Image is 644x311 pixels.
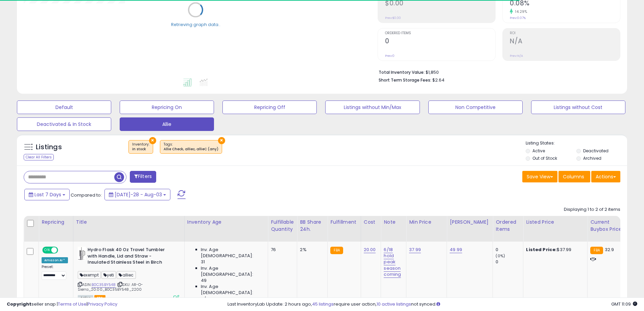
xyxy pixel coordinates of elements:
[510,31,620,35] span: ROI
[564,206,620,213] div: Displaying 1 to 2 of 2 items
[590,247,603,254] small: FBA
[78,282,143,292] span: | SKU: AR-O-Sierra_20.00_B0C35BY548_2200
[364,246,376,253] a: 20.00
[88,301,117,307] a: Privacy Policy
[526,140,627,147] p: Listing States:
[218,137,225,144] button: ×
[228,301,637,308] div: Last InventoryLab Update: 2 hours ago, require user action, not synced.
[24,154,54,160] div: Clear All Filters
[42,265,68,280] div: Preset:
[583,155,601,161] label: Archived
[58,301,87,307] a: Terms of Use
[271,219,294,233] div: Fulfillable Quantity
[558,171,590,182] button: Columns
[312,301,334,307] a: 45 listings
[201,277,207,284] span: 49
[496,247,523,253] div: 0
[385,54,395,58] small: Prev: 0
[563,173,584,180] span: Columns
[7,301,31,307] strong: Copyright
[379,77,431,83] b: Short Term Storage Fees:
[36,142,62,152] h5: Listings
[300,247,322,253] div: 2%
[43,247,51,253] span: ON
[104,189,170,200] button: [DATE]-28 - Aug-03
[522,171,557,182] button: Save View
[513,9,527,14] small: 14.29%
[164,147,218,152] div: Allie Check, alliec, allieC (any)
[526,219,585,226] div: Listed Price
[432,77,445,83] span: $2.64
[510,37,620,46] h2: N/A
[330,219,358,226] div: Fulfillment
[42,219,70,226] div: Repricing
[120,117,214,131] button: Allie
[377,301,411,307] a: 10 active listings
[132,147,149,152] div: in stock
[330,247,343,254] small: FBA
[532,155,557,161] label: Out of Stock
[120,101,214,114] button: Repricing On
[510,54,523,58] small: Prev: N/A
[115,191,162,198] span: [DATE]-28 - Aug-03
[222,101,317,114] button: Repricing Off
[385,16,401,20] small: Prev: $0.00
[409,246,421,253] a: 37.99
[510,16,526,20] small: Prev: 0.07%
[149,137,156,144] button: ×
[496,253,505,259] small: (0%)
[591,171,620,182] button: Actions
[496,219,520,233] div: Ordered Items
[271,247,292,253] div: 76
[379,69,425,75] b: Total Inventory Value:
[71,192,102,198] span: Compared to:
[130,171,156,183] button: Filters
[42,257,68,263] div: Amazon AI *
[78,271,101,279] span: exempt
[583,148,609,154] label: Deactivated
[117,271,136,279] span: alliec
[385,31,495,35] span: Ordered Items
[526,246,557,253] b: Listed Price:
[24,189,70,200] button: Last 7 Days
[201,284,263,296] span: Inv. Age [DEMOGRAPHIC_DATA]:
[92,282,116,288] a: B0C35BY548
[201,265,263,277] span: Inv. Age [DEMOGRAPHIC_DATA]:
[164,142,218,152] span: Tags :
[428,101,523,114] button: Non Competitive
[300,219,325,233] div: BB Share 24h.
[171,21,220,27] div: Retrieving graph data..
[88,247,170,267] b: Hydro Flask 40 Oz Travel Tumbler with Handle, Lid and Straw - Insulated Stainless Steel in Birch
[379,68,615,76] li: $1,850
[7,301,117,308] div: seller snap | |
[201,247,263,259] span: Inv. Age [DEMOGRAPHIC_DATA]:
[187,219,265,226] div: Inventory Age
[101,271,116,279] span: yeti
[496,259,523,265] div: 0
[78,247,86,260] img: 21xY2DL8L5L._SL40_.jpg
[57,247,68,253] span: OFF
[17,101,111,114] button: Default
[17,117,111,131] button: Deactivated & In Stock
[201,259,205,265] span: 31
[526,247,582,253] div: $37.99
[384,219,403,226] div: Note
[590,219,625,233] div: Current Buybox Price
[450,219,490,226] div: [PERSON_NAME]
[450,246,462,253] a: 49.99
[384,246,401,278] a: 6/18 hold peak season coming
[132,142,149,152] span: Inventory :
[364,219,378,226] div: Cost
[611,301,637,307] span: 2025-08-11 11:09 GMT
[34,191,61,198] span: Last 7 Days
[605,246,614,253] span: 32.9
[531,101,625,114] button: Listings without Cost
[409,219,444,226] div: Min Price
[385,37,495,46] h2: 0
[532,148,545,154] label: Active
[325,101,420,114] button: Listings without Min/Max
[76,219,182,226] div: Title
